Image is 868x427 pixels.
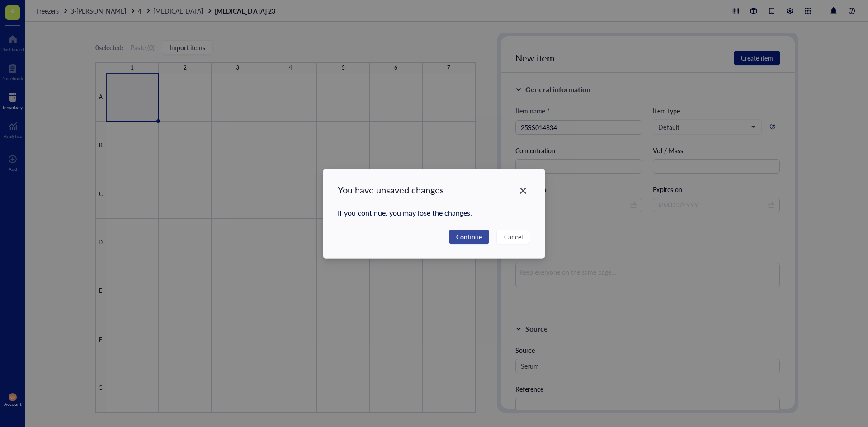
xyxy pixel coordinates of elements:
span: Continue [456,232,482,242]
div: If you continue, you may lose the changes. [338,207,531,219]
span: Cancel [504,232,523,242]
button: Close [516,183,530,198]
span: Close [516,185,530,196]
div: You have unsaved changes [338,183,531,196]
button: Cancel [496,230,530,244]
button: Continue [449,230,489,244]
